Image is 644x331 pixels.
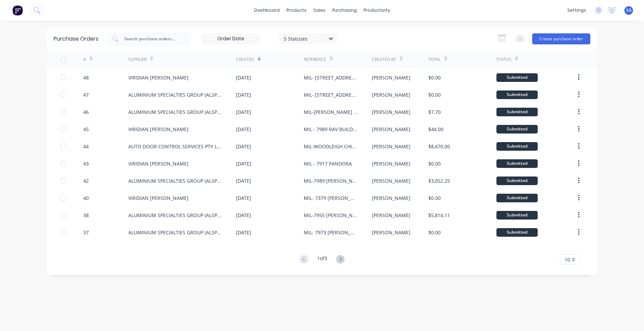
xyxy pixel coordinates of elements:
div: $0.00 [428,194,441,202]
div: VIRIDIAN [PERSON_NAME] [128,126,189,133]
div: Submitted [496,108,538,116]
div: ALUMINIUM SPECIALTIES GROUP (ALSPEC) [128,229,222,236]
div: Created [236,56,254,63]
div: Submitted [496,159,538,168]
div: [PERSON_NAME] [372,177,410,184]
div: $0.00 [428,74,441,81]
a: dashboard [251,5,283,15]
div: [DATE] [236,126,251,133]
div: [DATE] [236,160,251,167]
div: Submitted [496,211,538,220]
button: Create purchase order [532,33,590,44]
div: sales [310,5,329,15]
div: $5,814.11 [428,212,450,219]
div: Created By [372,56,396,63]
img: Factory [12,5,23,15]
div: $0.00 [428,229,441,236]
div: Supplier [128,56,147,63]
div: [DATE] [236,108,251,116]
div: [DATE] [236,143,251,150]
div: ALUMINIUM SPECIALTIES GROUP (ALSPEC) [128,108,222,116]
div: VIRIDIAN [PERSON_NAME] [128,160,189,167]
input: Search purchase orders... [124,35,181,42]
div: MIL-[PERSON_NAME] SECURITY MESH [304,108,358,116]
div: ALUMINIUM SPECIALTIES GROUP (ALSPEC) [128,177,222,184]
div: AUTO DOOR CONTROL SERVICES PTY LTD [128,143,222,150]
div: MIL- 7379 [PERSON_NAME] [304,194,358,202]
div: [PERSON_NAME] [372,108,410,116]
div: $0.00 [428,91,441,98]
div: 37 [83,229,89,236]
input: Order Date [202,34,260,44]
div: MIL-7955 [PERSON_NAME] [304,212,358,219]
div: MIL- 7973 [PERSON_NAME] [304,229,358,236]
div: VIRIDIAN [PERSON_NAME] [128,194,189,202]
div: Submitted [496,194,538,202]
div: MIL - 7917 PANDORA [304,160,352,167]
div: [PERSON_NAME] [372,229,410,236]
div: Submitted [496,177,538,185]
div: 40 [83,194,89,202]
div: MIL - 7989 RAV BUILDING [PERSON_NAME] [304,126,358,133]
div: [PERSON_NAME] [372,126,410,133]
div: $7.70 [428,108,441,116]
div: VIRIDIAN [PERSON_NAME] [128,74,189,81]
div: [PERSON_NAME] [372,74,410,81]
div: Status [496,56,512,63]
span: 10 [565,256,570,263]
div: Submitted [496,125,538,134]
span: SG [626,7,632,13]
div: $0.00 [428,160,441,167]
div: $44.00 [428,126,443,133]
div: productivity [360,5,394,15]
div: [PERSON_NAME] [372,91,410,98]
div: purchasing [329,5,360,15]
div: 42 [83,177,89,184]
div: [DATE] [236,74,251,81]
div: [DATE] [236,212,251,219]
div: [DATE] [236,177,251,184]
div: MIL- [STREET_ADDRESS][PERSON_NAME] ESUTON [304,91,358,98]
div: Reference [304,56,326,63]
div: 46 [83,108,89,116]
div: [DATE] [236,194,251,202]
div: 38 [83,212,89,219]
div: [PERSON_NAME] [372,143,410,150]
div: Submitted [496,73,538,82]
div: MIL- [STREET_ADDRESS][PERSON_NAME] [304,74,358,81]
div: [PERSON_NAME] [372,212,410,219]
div: 47 [83,91,89,98]
div: 48 [83,74,89,81]
div: Total [428,56,441,63]
div: [PERSON_NAME] [372,160,410,167]
div: 45 [83,126,89,133]
div: [DATE] [236,229,251,236]
div: Submitted [496,228,538,237]
div: # [83,56,86,63]
div: Submitted [496,90,538,99]
div: 43 [83,160,89,167]
div: settings [564,5,590,15]
div: Purchase Orders [54,35,98,43]
div: Submitted [496,142,538,151]
div: MIL-WOODLEIGH CHILDCARE PROJECT LOXTON [304,143,358,150]
div: ALUMINIUM SPECIALTIES GROUP (ALSPEC) [128,212,222,219]
div: products [283,5,310,15]
div: [DATE] [236,91,251,98]
div: [PERSON_NAME] [372,194,410,202]
div: 1 of 3 [317,255,327,265]
div: 5 Statuses [284,35,333,42]
div: ALUMINIUM SPECIALTIES GROUP (ALSPEC) [128,91,222,98]
div: $3,052.25 [428,177,450,184]
div: 44 [83,143,89,150]
div: $8,470.00 [428,143,450,150]
div: MIL-7989 [PERSON_NAME] [304,177,358,184]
